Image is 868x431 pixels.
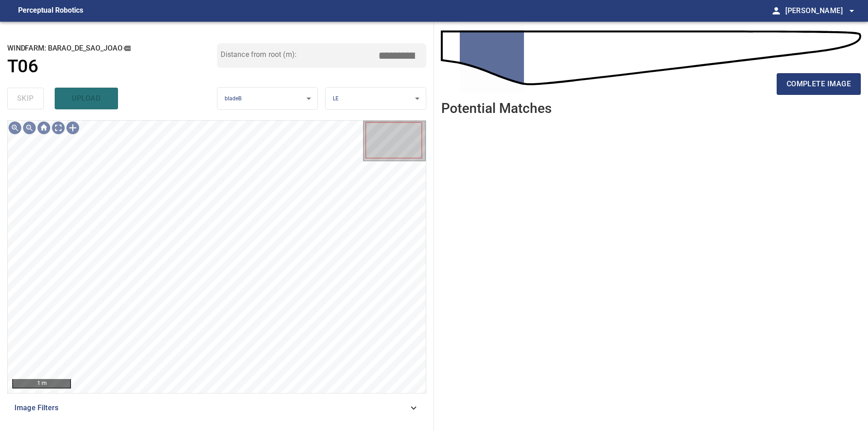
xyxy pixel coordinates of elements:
[122,43,132,53] button: copy message details
[217,87,318,110] div: bladeB
[441,101,552,116] h2: Potential Matches
[225,95,242,102] span: bladeB
[14,403,408,413] span: Image Filters
[846,5,857,16] span: arrow_drop_down
[18,4,83,18] figcaption: Perceptual Robotics
[22,121,37,135] div: Zoom out
[7,56,38,77] h1: T06
[777,73,861,95] button: complete image
[66,121,80,135] div: Toggle selection
[7,397,426,419] div: Image Filters
[37,121,51,135] div: Go home
[787,78,851,90] span: complete image
[782,2,857,20] button: [PERSON_NAME]
[8,121,22,135] div: Zoom in
[51,121,66,135] div: Toggle full page
[221,51,297,58] label: Distance from root (m):
[7,56,217,77] a: T06
[7,43,217,53] h2: windfarm: Barao_de_Sao_Joao
[325,87,426,110] div: LE
[785,5,857,17] span: [PERSON_NAME]
[333,95,339,102] span: LE
[771,5,782,16] span: person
